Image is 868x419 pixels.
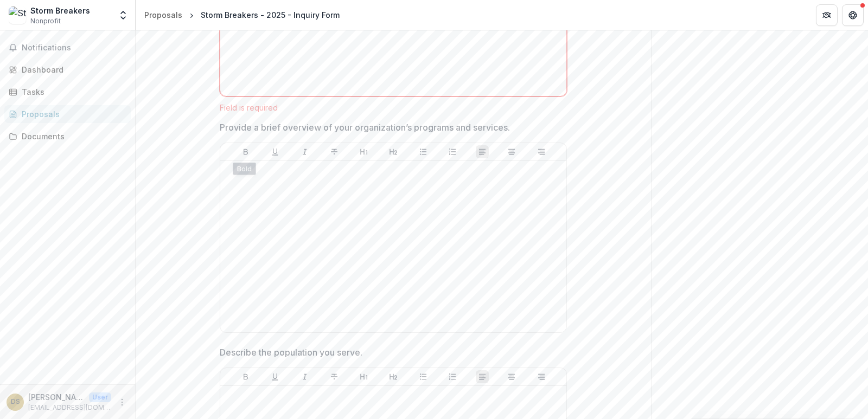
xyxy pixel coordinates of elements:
[358,370,371,383] button: Heading 1
[417,370,430,383] button: Bullet List
[22,108,122,120] div: Proposals
[505,145,518,158] button: Align Center
[387,145,400,158] button: Heading 2
[30,16,61,26] span: Nonprofit
[476,370,489,383] button: Align Left
[89,392,111,402] p: User
[22,86,122,98] div: Tasks
[220,103,567,112] div: Field is required
[446,370,459,383] button: Ordered List
[535,370,548,383] button: Align Right
[328,370,341,383] button: Strike
[842,4,864,26] button: Get Help
[4,39,131,56] button: Notifications
[220,121,510,134] p: Provide a brief overview of your organization’s programs and services.
[358,145,371,158] button: Heading 1
[140,7,344,23] nav: breadcrumb
[328,145,341,158] button: Strike
[816,4,838,26] button: Partners
[298,145,311,158] button: Italicize
[269,145,282,158] button: Underline
[28,403,111,412] p: [EMAIL_ADDRESS][DOMAIN_NAME]
[446,145,459,158] button: Ordered List
[417,145,430,158] button: Bullet List
[9,7,26,24] img: Storm Breakers
[28,391,85,403] p: [PERSON_NAME]
[22,43,126,53] span: Notifications
[22,64,122,75] div: Dashboard
[387,370,400,383] button: Heading 2
[239,370,252,383] button: Bold
[30,5,90,16] div: Storm Breakers
[4,83,131,101] a: Tasks
[505,370,518,383] button: Align Center
[476,145,489,158] button: Align Left
[4,105,131,123] a: Proposals
[269,370,282,383] button: Underline
[4,127,131,145] a: Documents
[116,396,129,409] button: More
[144,9,182,21] div: Proposals
[116,4,131,26] button: Open entity switcher
[239,145,252,158] button: Bold
[4,61,131,79] a: Dashboard
[11,398,20,405] div: D.M. Samms
[140,7,187,23] a: Proposals
[298,370,311,383] button: Italicize
[22,131,122,142] div: Documents
[220,346,362,359] p: Describe the population you serve.
[201,9,340,21] div: Storm Breakers - 2025 - Inquiry Form
[535,145,548,158] button: Align Right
